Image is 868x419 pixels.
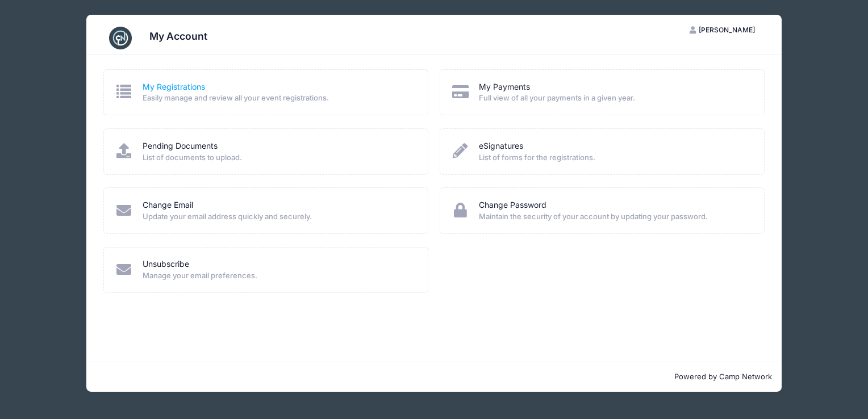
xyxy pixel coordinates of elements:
[143,93,413,104] span: Easily manage and review all your event registrations.
[479,93,749,104] span: Full view of all your payments in a given year.
[96,371,773,383] p: Powered by Camp Network
[143,140,218,152] a: Pending Documents
[143,199,193,211] a: Change Email
[699,26,755,34] span: [PERSON_NAME]
[143,258,189,270] a: Unsubscribe
[149,30,207,42] h3: My Account
[479,152,749,164] span: List of forms for the registrations.
[479,81,530,93] a: My Payments
[143,270,413,282] span: Manage your email preferences.
[680,20,765,40] button: [PERSON_NAME]
[479,199,546,211] a: Change Password
[479,211,749,223] span: Maintain the security of your account by updating your password.
[479,140,523,152] a: eSignatures
[109,27,132,49] img: CampNetwork
[143,211,413,223] span: Update your email address quickly and securely.
[143,81,205,93] a: My Registrations
[143,152,413,164] span: List of documents to upload.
